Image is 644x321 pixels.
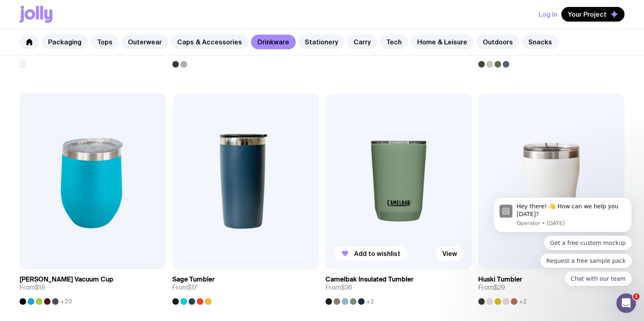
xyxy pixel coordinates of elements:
a: Home & Leisure [411,35,474,49]
a: [PERSON_NAME] Vacuum CupFrom$18+20 [20,269,166,305]
span: From [325,284,352,292]
a: Caps & Accessories [171,35,248,49]
h3: Sage Tumbler [172,275,215,284]
a: Camelbak Insulated TumblerFrom$36+2 [325,269,472,305]
a: Packaging [42,35,88,49]
span: $36 [341,283,352,292]
span: +20 [60,298,72,305]
span: $18 [35,283,45,292]
a: Tech [380,35,408,49]
a: Outerwear [121,35,168,49]
h3: Camelbak Insulated Tumbler [325,275,413,284]
a: Carry [347,35,377,49]
a: View [436,246,464,261]
a: Sage TumblerFrom$17 [172,269,319,305]
iframe: Intercom notifications message [481,135,644,299]
a: Tops [90,35,119,49]
a: Huski TumblerFrom$29+2 [478,269,624,305]
h3: [PERSON_NAME] Vacuum Cup [20,275,113,284]
span: Your Project [568,10,607,18]
a: Stationery [298,35,345,49]
a: Outdoors [476,35,519,49]
span: $17 [188,283,197,292]
iframe: Intercom live chat [616,293,636,313]
button: Your Project [561,7,624,22]
h3: Huski Tumbler [478,275,522,284]
span: +2 [366,298,374,305]
span: +2 [519,298,527,305]
span: Add to wishlist [354,249,400,258]
a: Drinkware [251,35,296,49]
span: From [172,284,197,292]
a: Snacks [522,35,558,49]
button: Log In [538,7,557,22]
span: From [20,284,45,292]
span: 1 [633,293,640,300]
button: Add to wishlist [334,246,407,261]
span: From [478,284,505,292]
